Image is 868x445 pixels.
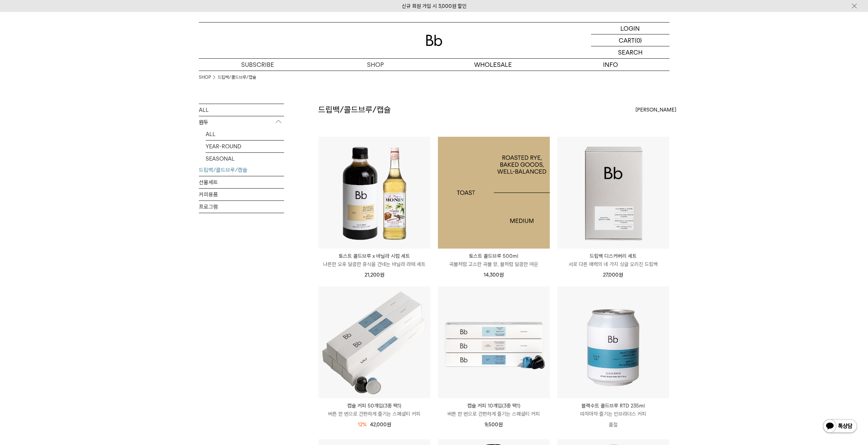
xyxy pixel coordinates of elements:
[557,286,669,398] img: 블랙수트 콜드브루 RTD 235ml
[206,153,284,165] a: SEASONAL
[619,34,635,46] p: CART
[438,137,550,249] a: 토스트 콜드브루 500ml
[484,272,504,278] span: 14,300
[387,421,391,428] span: 원
[438,286,550,398] img: 캡슐 커피 10개입(3종 택1)
[317,59,434,71] a: SHOP
[319,252,430,268] a: 토스트 콜드브루 x 바닐라 시럽 세트 나른한 오후 달콤한 휴식을 건네는 바닐라 라떼 세트
[438,402,550,418] a: 캡슐 커피 10개입(3종 택1) 버튼 한 번으로 간편하게 즐기는 스페셜티 커피
[319,410,430,418] p: 버튼 한 번으로 간편하게 즐기는 스페셜티 커피
[603,272,623,278] span: 27,000
[552,59,670,71] p: INFO
[618,46,643,58] p: SEARCH
[822,418,858,435] img: 카카오톡 채널 1:1 채팅 버튼
[438,252,550,268] a: 토스트 콜드브루 500ml 곡물처럼 고소한 곡물 향, 꿀처럼 달콤한 여운
[206,128,284,140] a: ALL
[591,23,670,34] a: LOGIN
[619,272,623,278] span: 원
[557,402,669,418] a: 블랙수트 콜드브루 RTD 235ml 따자마자 즐기는 빈브라더스 커피
[358,420,367,429] div: 12%
[199,116,284,129] p: 원두
[206,140,284,152] a: YEAR-ROUND
[557,252,669,260] p: 드립백 디스커버리 세트
[365,272,384,278] span: 21,200
[434,59,552,71] p: WHOLESALE
[620,23,640,34] p: LOGIN
[557,418,669,432] p: 품절
[199,59,317,71] a: SUBSCRIBE
[426,35,442,46] img: 로고
[319,260,430,268] p: 나른한 오후 달콤한 휴식을 건네는 바닐라 라떼 세트
[402,3,467,9] a: 신규 회원 가입 시 3,000원 할인
[438,252,550,260] p: 토스트 콜드브루 500ml
[318,104,391,116] h2: 드립백/콜드브루/캡슐
[218,74,256,81] a: 드립백/콜드브루/캡슐
[635,34,642,46] p: (0)
[438,260,550,268] p: 곡물처럼 고소한 곡물 향, 꿀처럼 달콤한 여운
[319,402,430,410] p: 캡슐 커피 50개입(3종 택1)
[499,272,504,278] span: 원
[199,74,211,81] a: SHOP
[557,252,669,268] a: 드립백 디스커버리 세트 서로 다른 매력의 네 가지 싱글 오리진 드립백
[557,410,669,418] p: 따자마자 즐기는 빈브라더스 커피
[319,402,430,418] a: 캡슐 커피 50개입(3종 택1) 버튼 한 번으로 간편하게 즐기는 스페셜티 커피
[370,421,391,428] span: 42,000
[319,286,430,398] img: 캡슐 커피 50개입(3종 택1)
[635,106,676,114] span: [PERSON_NAME]
[438,410,550,418] p: 버튼 한 번으로 간편하게 즐기는 스페셜티 커피
[591,34,670,46] a: CART (0)
[199,189,284,201] a: 커피용품
[380,272,384,278] span: 원
[199,176,284,188] a: 선물세트
[199,201,284,213] a: 프로그램
[498,421,503,428] span: 원
[557,402,669,410] p: 블랙수트 콜드브루 RTD 235ml
[319,137,430,249] img: 토스트 콜드브루 x 바닐라 시럽 세트
[438,402,550,410] p: 캡슐 커피 10개입(3종 택1)
[557,260,669,268] p: 서로 다른 매력의 네 가지 싱글 오리진 드립백
[319,252,430,260] p: 토스트 콜드브루 x 바닐라 시럽 세트
[485,421,503,428] span: 9,500
[557,137,669,249] img: 드립백 디스커버리 세트
[199,164,284,176] a: 드립백/콜드브루/캡슐
[199,104,284,116] a: ALL
[438,137,550,249] img: 1000001201_add2_039.jpg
